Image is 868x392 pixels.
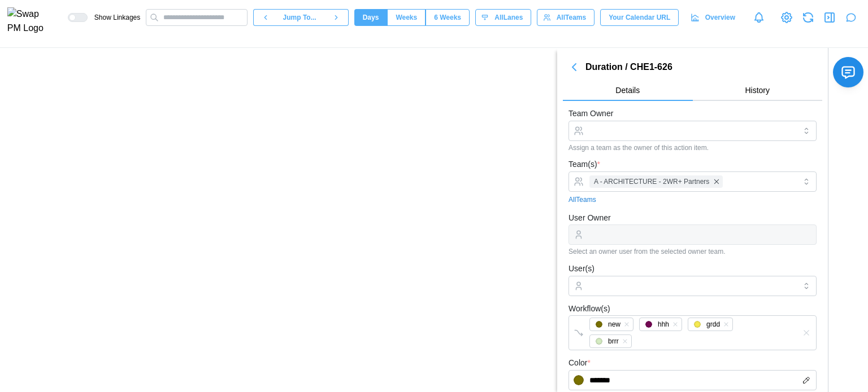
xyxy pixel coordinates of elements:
label: Color [568,357,591,369]
button: Close Drawer [822,10,837,25]
span: A - ARCHITECTURE - 2WR+ Partners [594,177,709,187]
div: Duration / CHE1-626 [585,60,822,74]
span: Details [615,86,640,94]
span: Overview [705,10,735,25]
div: hhh [658,319,669,330]
label: User(s) [568,263,594,275]
button: Jump To... [277,9,324,26]
label: Team Owner [568,108,613,120]
div: Assign a team as the owner of this action item. [568,144,817,152]
a: View Project [779,10,795,25]
span: Days [363,10,379,25]
span: 6 Weeks [434,10,461,25]
label: User Owner [568,212,611,224]
label: Team(s) [568,158,600,171]
label: Workflow(s) [568,303,610,315]
span: History [745,86,770,94]
span: Show Linkages [88,13,140,22]
div: new [608,319,620,330]
button: Your Calendar URL [600,9,679,26]
a: Notifications [749,8,769,27]
div: grdd [706,319,720,330]
a: Overview [684,9,744,26]
button: Open project assistant [843,10,859,25]
button: Days [354,9,388,26]
span: Your Calendar URL [609,10,670,25]
a: All Teams [568,195,596,205]
span: All Teams [557,10,586,25]
button: 6 Weeks [426,9,470,26]
button: AllLanes [475,9,531,26]
span: Jump To... [283,10,316,25]
img: Swap PM Logo [7,7,53,36]
button: AllTeams [537,9,594,26]
button: Weeks [387,9,426,26]
button: Refresh Grid [800,10,816,25]
div: brrr [608,336,619,347]
span: Weeks [396,10,417,25]
div: Select an owner user from the selected owner team. [568,248,817,256]
span: All Lanes [494,10,523,25]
